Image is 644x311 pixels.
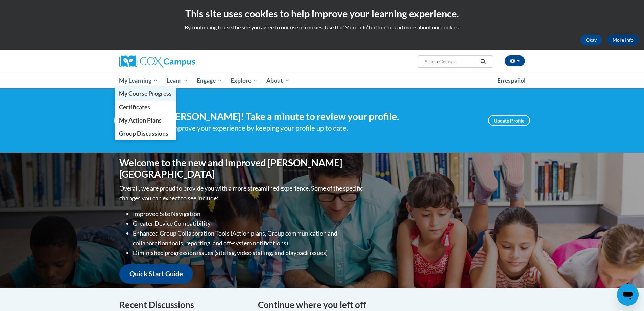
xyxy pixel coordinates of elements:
li: Diminished progression issues (site lag, video stalling, and playback issues) [133,248,364,258]
a: Quick Start Guide [119,264,193,284]
a: About [262,73,294,88]
a: Engage [192,73,226,88]
button: Okay [580,35,602,45]
li: Improved Site Navigation [133,209,364,219]
a: Group Discussions [115,127,176,140]
h4: Hi [PERSON_NAME]! Take a minute to review your profile. [155,111,478,123]
a: My Learning [115,73,163,88]
a: My Course Progress [115,87,176,100]
iframe: Button to launch messaging window [617,284,639,306]
a: Update Profile [488,115,530,126]
a: Certificates [115,101,176,114]
div: Help improve your experience by keeping your profile up to date. [155,123,478,134]
img: Profile Image [114,105,145,136]
span: Engage [197,76,222,85]
p: Overall, we are proud to provide you with a more streamlined experience. Some of the specific cha... [119,183,364,203]
a: Learn [162,73,192,88]
input: Search Courses [424,58,478,66]
a: More Info [607,35,639,45]
a: My Action Plans [115,114,176,127]
a: Explore [226,73,262,88]
span: Group Discussions [119,130,168,137]
li: Greater Device Compatibility [133,219,364,228]
h1: Welcome to the new and improved [PERSON_NAME][GEOGRAPHIC_DATA] [119,157,364,180]
a: Cox Campus [119,55,248,68]
span: Certificates [119,104,150,111]
span: Explore [231,76,258,85]
a: En español [493,73,530,88]
img: Cox Campus [119,55,195,68]
span: En español [497,77,526,84]
span: About [266,76,289,85]
h2: This site uses cookies to help improve your learning experience. [5,7,639,20]
div: Main menu [109,73,535,88]
button: Account Settings [505,55,525,66]
span: Learn [167,76,188,85]
span: My Learning [119,76,158,85]
span: My Course Progress [119,90,172,97]
button: Search [478,58,488,66]
li: Enhanced Group Collaboration Tools (Action plans, Group communication and collaboration tools, re... [133,228,364,248]
p: By continuing to use the site you agree to our use of cookies. Use the ‘More info’ button to read... [5,24,639,31]
span: My Action Plans [119,117,162,124]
